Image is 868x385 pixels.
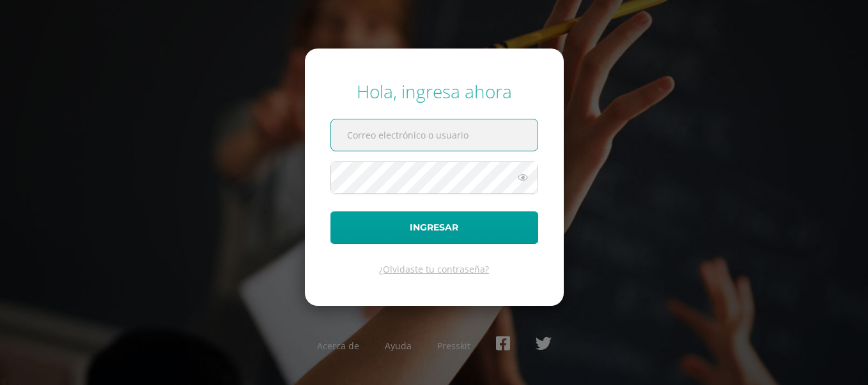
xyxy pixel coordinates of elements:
[331,119,538,151] input: Correo electrónico o usuario
[385,340,412,352] a: Ayuda
[330,211,538,244] button: Ingresar
[317,340,359,352] a: Acerca de
[330,79,538,103] div: Hola, ingresa ahora
[379,263,489,275] a: ¿Olvidaste tu contraseña?
[437,340,470,352] a: Presskit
